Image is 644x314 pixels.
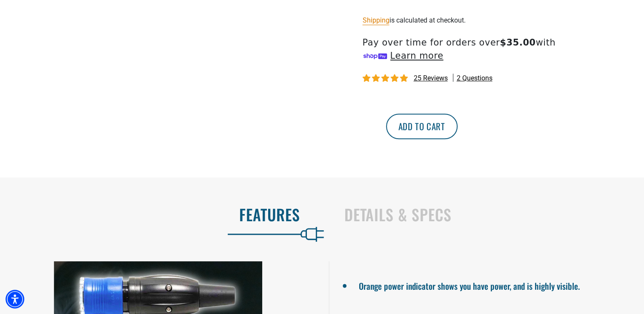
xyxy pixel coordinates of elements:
span: 25 reviews [414,74,448,82]
button: Add to cart [386,114,458,139]
span: 4.84 stars [363,74,409,83]
span: 2 questions [457,74,492,83]
h2: Features [18,206,300,223]
h2: Details & Specs [344,206,627,223]
a: Shipping [363,16,389,24]
div: is calculated at checkout. [363,14,571,26]
li: Orange power indicator shows you have power, and is highly visible. [358,277,615,293]
div: Accessibility Menu [6,290,24,308]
